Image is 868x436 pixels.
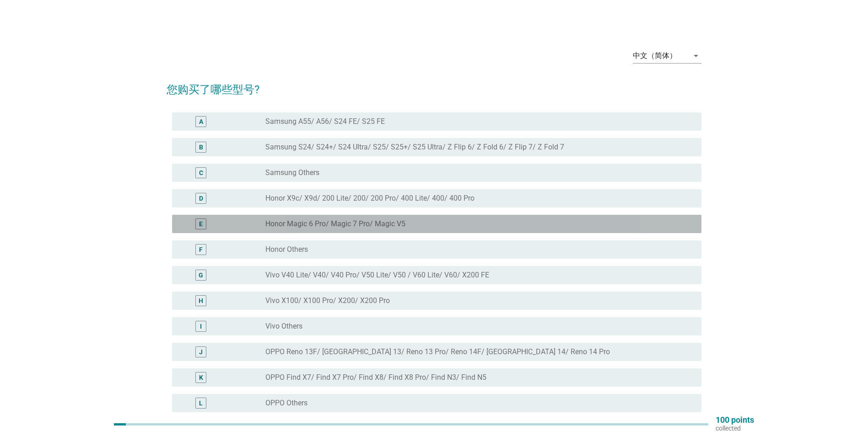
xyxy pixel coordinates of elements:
[265,347,610,356] label: OPPO Reno 13F/ [GEOGRAPHIC_DATA] 13/ Reno 13 Pro/ Reno 14F/ [GEOGRAPHIC_DATA] 14/ Reno 14 Pro
[265,271,489,280] label: Vivo V40 Lite/ V40/ V40 Pro/ V50 Lite/ V50 / V60 Lite/ V60/ X200 FE
[167,72,701,98] h2: 您购买了哪些型号?
[265,194,474,203] label: Honor X9c/ X9d/ 200 Lite/ 200/ 200 Pro/ 400 Lite/ 400/ 400 Pro
[633,52,677,60] div: 中文（简体）
[265,117,385,126] label: Samsung A55/ A56/ S24 FE/ S25 FE
[199,219,203,229] div: E
[199,399,203,408] div: L
[265,373,486,382] label: OPPO Find X7/ Find X7 Pro/ Find X8/ Find X8 Pro/ Find N3/ Find N5
[716,416,754,424] p: 100 points
[199,271,203,280] div: G
[690,50,701,61] i: arrow_drop_down
[199,245,203,255] div: F
[199,194,203,203] div: D
[199,168,203,178] div: C
[265,168,319,177] label: Samsung Others
[265,245,308,254] label: Honor Others
[265,322,302,331] label: Vivo Others
[265,219,405,229] label: Honor Magic 6 Pro/ Magic 7 Pro/ Magic V5
[265,399,307,408] label: OPPO Others
[200,322,202,331] div: I
[199,373,203,383] div: K
[265,296,390,305] label: Vivo X100/ X100 Pro/ X200/ X200 Pro
[199,347,203,357] div: J
[199,296,203,306] div: H
[265,143,564,152] label: Samsung S24/ S24+/ S24 Ultra/ S25/ S25+/ S25 Ultra/ Z Flip 6/ Z Fold 6/ Z Flip 7/ Z Fold 7
[199,143,203,152] div: B
[199,117,203,127] div: A
[716,424,754,432] p: collected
